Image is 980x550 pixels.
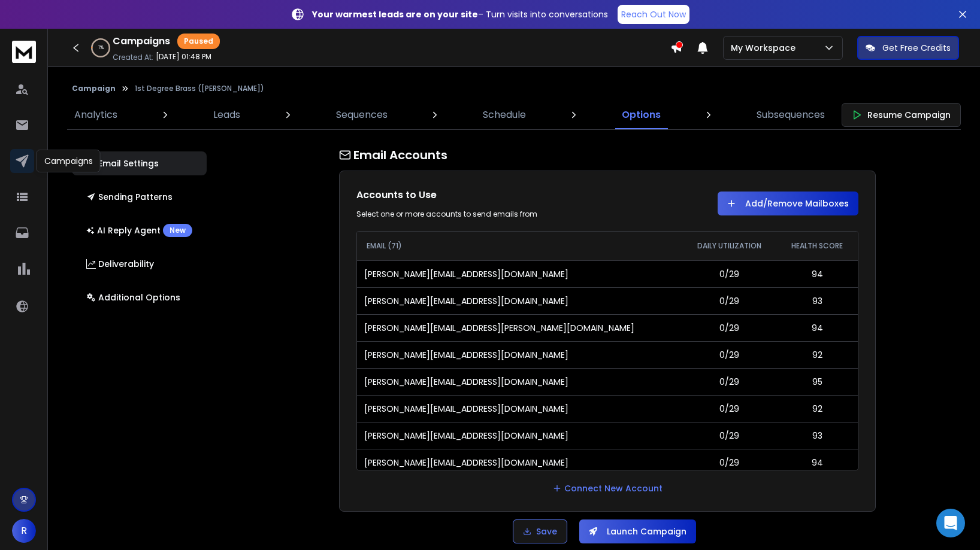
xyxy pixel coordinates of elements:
[86,258,154,270] p: Deliverability
[86,157,159,169] p: Email Settings
[618,5,689,24] a: Reach Out Now
[364,295,568,307] p: [PERSON_NAME][EMAIL_ADDRESS][DOMAIN_NAME]
[476,101,533,129] a: Schedule
[135,84,264,93] p: 1st Degree Brass ([PERSON_NAME])
[98,44,104,51] p: 1 %
[682,449,777,476] td: 0/29
[364,268,568,280] p: [PERSON_NAME][EMAIL_ADDRESS][DOMAIN_NAME]
[682,395,777,422] td: 0/29
[682,314,777,341] td: 0/29
[579,519,696,543] button: Launch Campaign
[682,422,777,449] td: 0/29
[72,84,116,93] button: Campaign
[364,376,568,388] p: [PERSON_NAME][EMAIL_ADDRESS][DOMAIN_NAME]
[67,101,125,129] a: Analytics
[312,8,478,20] strong: Your warmest leads are on your site
[113,53,153,62] p: Created At:
[731,42,800,54] p: My Workspace
[682,368,777,395] td: 0/29
[757,108,825,122] p: Subsequences
[749,101,832,129] a: Subsequences
[364,322,634,334] p: [PERSON_NAME][EMAIL_ADDRESS][PERSON_NAME][DOMAIN_NAME]
[72,252,207,276] button: Deliverability
[777,287,858,314] td: 93
[357,232,682,260] th: EMAIL (71)
[113,34,170,48] h1: Campaigns
[857,36,959,60] button: Get Free Credits
[552,482,663,494] a: Connect New Account
[12,41,36,63] img: logo
[329,101,395,129] a: Sequences
[12,519,36,543] button: R
[777,260,858,287] td: 94
[882,42,951,54] p: Get Free Credits
[682,287,777,314] td: 0/29
[777,395,858,422] td: 92
[777,232,858,260] th: HEALTH SCORE
[777,422,858,449] td: 93
[356,188,595,202] h1: Accounts to Use
[336,108,388,122] p: Sequences
[339,147,876,163] h1: Email Accounts
[682,232,777,260] th: DAILY UTILIZATION
[74,108,117,122] p: Analytics
[777,341,858,368] td: 92
[777,314,858,341] td: 94
[777,368,858,395] td: 95
[936,509,965,537] div: Open Intercom Messenger
[621,8,686,20] p: Reach Out Now
[86,291,180,303] p: Additional Options
[163,224,192,237] div: New
[364,430,568,442] p: [PERSON_NAME][EMAIL_ADDRESS][DOMAIN_NAME]
[72,185,207,209] button: Sending Patterns
[37,150,101,172] div: Campaigns
[682,341,777,368] td: 0/29
[364,349,568,361] p: [PERSON_NAME][EMAIL_ADDRESS][DOMAIN_NAME]
[72,218,207,242] button: AI Reply AgentNew
[356,209,595,219] div: Select one or more accounts to send emails from
[777,449,858,476] td: 94
[213,108,240,122] p: Leads
[483,108,526,122] p: Schedule
[364,403,568,415] p: [PERSON_NAME][EMAIL_ADDRESS][DOMAIN_NAME]
[177,34,220,49] div: Paused
[682,260,777,287] td: 0/29
[615,101,668,129] a: Options
[513,519,567,543] button: Save
[156,52,211,62] p: [DATE] 01:48 PM
[86,224,192,237] p: AI Reply Agent
[622,108,661,122] p: Options
[72,285,207,309] button: Additional Options
[72,151,207,175] button: Email Settings
[364,457,568,469] p: [PERSON_NAME][EMAIL_ADDRESS][DOMAIN_NAME]
[718,192,858,215] button: Add/Remove Mailboxes
[206,101,247,129] a: Leads
[842,103,961,127] button: Resume Campaign
[312,8,608,20] p: – Turn visits into conversations
[86,191,173,203] p: Sending Patterns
